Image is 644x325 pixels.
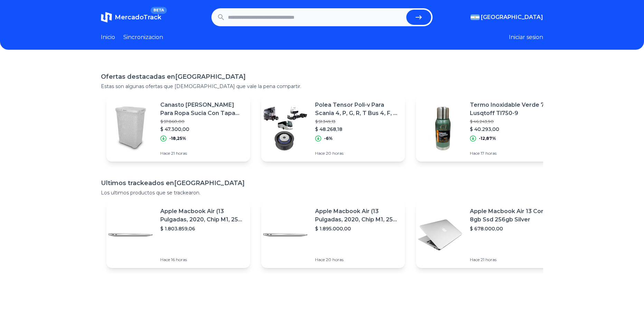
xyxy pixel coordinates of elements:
p: $ 51.349,13 [315,119,399,124]
span: MercadoTrack [115,13,161,21]
img: Featured image [416,211,464,259]
a: Featured imageTermo Inoxidable Verde 750l Lusqtoff Tl750-9$ 46.243,90$ 40.293,00-12,87%Hace 17 horas [416,95,560,162]
p: Hace 20 horas [315,151,399,156]
p: Estas son algunas ofertas que [DEMOGRAPHIC_DATA] que vale la pena compartir. [101,83,543,90]
img: Featured image [106,211,155,259]
p: $ 57.860,00 [160,119,245,124]
p: Hace 21 horas [160,151,245,156]
p: Apple Macbook Air 13 Core I5 8gb Ssd 256gb Silver [470,207,554,224]
img: MercadoTrack [101,12,112,23]
p: Polea Tensor Poli-v Para Scania 4, P, G, R, T Bus 4, F, K, N [315,101,399,117]
h1: Ultimos trackeados en [GEOGRAPHIC_DATA] [101,178,543,188]
p: -18,25% [169,136,186,141]
p: $ 1.803.859,06 [160,225,245,232]
p: -6% [324,136,333,141]
img: Featured image [261,104,310,153]
img: Featured image [416,104,464,153]
button: Iniciar sesion [509,33,543,41]
p: Hace 16 horas [160,257,245,262]
span: BETA [151,7,167,14]
p: Apple Macbook Air (13 Pulgadas, 2020, Chip M1, 256 Gb De Ssd, 8 Gb De Ram) - Plata [160,207,245,224]
p: -12,87% [479,136,496,141]
p: $ 48.268,18 [315,126,399,133]
p: $ 46.243,90 [470,119,554,124]
p: Canasto [PERSON_NAME] Para Ropa Sucia Con Tapa Color Blanco [160,101,245,117]
a: Featured imageApple Macbook Air (13 Pulgadas, 2020, Chip M1, 256 Gb De Ssd, 8 Gb De Ram) - Plata$... [106,202,250,268]
a: Sincronizacion [123,33,163,41]
p: Apple Macbook Air (13 Pulgadas, 2020, Chip M1, 256 Gb De Ssd, 8 Gb De Ram) - Plata [315,207,399,224]
a: Featured imageApple Macbook Air 13 Core I5 8gb Ssd 256gb Silver$ 678.000,00Hace 21 horas [416,202,560,268]
p: Hace 17 horas [470,151,554,156]
p: $ 47.300,00 [160,126,245,133]
p: Hace 21 horas [470,257,554,262]
p: $ 678.000,00 [470,225,554,232]
img: Featured image [106,104,155,153]
a: Featured imageApple Macbook Air (13 Pulgadas, 2020, Chip M1, 256 Gb De Ssd, 8 Gb De Ram) - Plata$... [261,202,405,268]
p: Termo Inoxidable Verde 750l Lusqtoff Tl750-9 [470,101,554,117]
h1: Ofertas destacadas en [GEOGRAPHIC_DATA] [101,72,543,82]
p: $ 40.293,00 [470,126,554,133]
a: Featured imagePolea Tensor Poli-v Para Scania 4, P, G, R, T Bus 4, F, K, N$ 51.349,13$ 48.268,18-... [261,95,405,162]
img: Featured image [261,211,310,259]
a: Featured imageCanasto [PERSON_NAME] Para Ropa Sucia Con Tapa Color Blanco$ 57.860,00$ 47.300,00-1... [106,95,250,162]
img: Argentina [471,15,480,20]
p: Hace 20 horas [315,257,399,262]
a: MercadoTrackBETA [101,12,161,23]
a: Inicio [101,33,115,41]
p: $ 1.895.000,00 [315,225,399,232]
button: [GEOGRAPHIC_DATA] [471,13,543,21]
p: Los ultimos productos que se trackearon. [101,189,543,196]
span: [GEOGRAPHIC_DATA] [481,13,543,21]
